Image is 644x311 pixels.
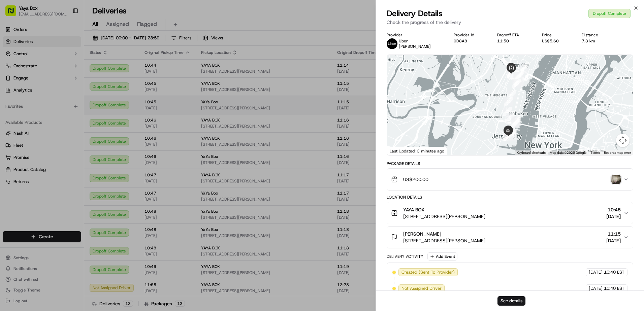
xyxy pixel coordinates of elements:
div: Price [542,32,571,38]
div: 11:50 [497,38,531,44]
button: YAYA BOX[STREET_ADDRESS][PERSON_NAME]10:45[DATE] [387,202,633,224]
a: 💻API Documentation [54,148,111,160]
a: Report a map error [604,151,631,154]
button: Add Event [427,252,457,261]
img: 1736555255976-a54dd68f-1ca7-489b-9aae-adbdc363a1c4 [7,64,19,76]
div: 💻 [57,151,62,157]
a: Open this area in Google Maps (opens a new window) [389,146,411,155]
p: Uber [399,38,431,44]
img: photo_proof_of_delivery image [611,175,621,184]
img: Google [389,146,411,155]
div: We're available if you need us! [30,71,93,76]
span: 10:40 EST [604,269,624,275]
div: 22 [504,97,513,106]
button: [PERSON_NAME][STREET_ADDRESS][PERSON_NAME]11:15[DATE] [387,227,633,248]
span: [PERSON_NAME] [PERSON_NAME] [21,104,89,110]
span: Not Assigned Driver [401,285,442,291]
a: 📗Knowledge Base [4,148,54,160]
span: US$200.00 [403,176,428,183]
div: US$5.60 [542,38,571,44]
span: 9月17日 [94,104,110,110]
span: Knowledge Base [13,150,52,157]
span: [DATE] [606,237,621,244]
span: 10:45 [606,206,621,213]
button: See details [497,296,525,306]
div: Location Details [387,195,633,200]
span: [PERSON_NAME] [399,44,431,49]
input: Got a question? Start typing here... [18,43,121,50]
span: API Documentation [64,150,108,157]
div: 2 [519,65,527,74]
span: 10:40 EST [604,285,624,291]
span: • [91,104,93,110]
div: Package Details [387,161,633,166]
button: Map camera controls [616,134,630,147]
span: 11:15 [606,231,621,237]
div: 26 [512,117,521,126]
span: [PERSON_NAME] [21,123,55,128]
img: Joana Marie Avellanoza [7,98,18,109]
span: [PERSON_NAME] [403,231,441,237]
span: [STREET_ADDRESS][PERSON_NAME] [403,213,485,220]
span: Created (Sent To Provider) [401,269,455,275]
div: Provider [387,32,443,38]
div: Start new chat [30,64,110,71]
div: 31 [504,132,512,141]
div: 📗 [7,151,12,157]
img: Joseph V. [7,116,18,127]
img: 1736555255976-a54dd68f-1ca7-489b-9aae-adbdc363a1c4 [13,123,19,128]
span: Pylon [67,167,82,172]
div: 17 [510,70,519,79]
span: 8月15日 [60,123,75,128]
button: See all [104,86,123,94]
button: 9D8A8 [454,38,467,44]
div: 23 [503,107,512,116]
div: 1 [520,62,529,71]
button: US$200.00photo_proof_of_delivery image [387,169,633,190]
img: 1727276513143-84d647e1-66c0-4f92-a045-3c9f9f5dfd92 [14,64,26,76]
a: Powered byPylon [47,167,82,172]
div: Past conversations [7,88,45,93]
span: YAYA BOX [403,206,424,213]
div: 24 [506,113,515,122]
span: [DATE] [589,269,603,275]
button: Keyboard shortcuts [517,150,546,155]
div: 19 [514,72,523,81]
span: [DATE] [606,213,621,220]
div: 18 [513,72,522,80]
div: 3 [516,71,524,79]
div: 7.3 km [582,38,610,44]
div: Dropoff ETA [497,32,531,38]
div: 25 [511,116,520,125]
span: [STREET_ADDRESS][PERSON_NAME] [403,237,485,244]
div: 21 [507,91,516,99]
div: 27 [511,119,520,128]
a: Terms (opens in new tab) [590,151,600,154]
span: • [56,123,58,128]
div: Provider Id [454,32,486,38]
span: Delivery Details [387,8,443,19]
span: Map data ©2025 Google [550,151,586,154]
span: [DATE] [589,285,603,291]
p: Check the progress of the delivery [387,19,633,26]
p: Welcome 👋 [7,27,123,38]
div: Delivery Activity [387,254,423,259]
div: Last Updated: 3 minutes ago [387,147,447,155]
img: uber-new-logo.jpeg [387,38,397,49]
div: Distance [582,32,610,38]
img: Nash [7,7,20,20]
button: Start new chat [115,66,123,74]
img: 1736555255976-a54dd68f-1ca7-489b-9aae-adbdc363a1c4 [13,105,19,110]
div: 20 [512,79,521,88]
